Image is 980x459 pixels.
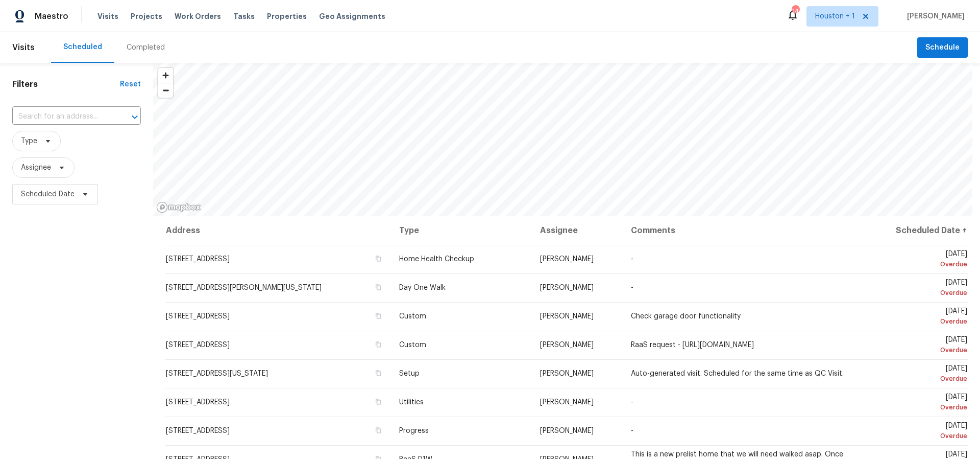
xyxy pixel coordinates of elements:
[540,313,594,320] span: [PERSON_NAME]
[35,11,68,21] span: Maestro
[166,427,230,434] span: [STREET_ADDRESS]
[872,345,967,355] div: Overdue
[391,216,532,245] th: Type
[97,11,118,21] span: Visits
[864,216,968,245] th: Scheduled Date ↑
[623,216,864,245] th: Comments
[12,36,35,59] span: Visits
[872,316,967,327] div: Overdue
[374,369,383,378] button: Copy Address
[399,341,426,349] span: Custom
[399,313,426,320] span: Custom
[63,42,102,52] div: Scheduled
[872,365,967,384] span: [DATE]
[540,284,594,291] span: [PERSON_NAME]
[21,189,75,199] span: Scheduled Date
[166,313,230,320] span: [STREET_ADDRESS]
[21,163,51,173] span: Assignee
[872,308,967,327] span: [DATE]
[917,37,968,58] button: Schedule
[166,284,322,291] span: [STREET_ADDRESS][PERSON_NAME][US_STATE]
[399,370,420,377] span: Setup
[872,374,967,384] div: Overdue
[21,136,37,146] span: Type
[872,250,967,269] span: [DATE]
[166,399,230,406] span: [STREET_ADDRESS]
[532,216,623,245] th: Assignee
[631,427,633,434] span: -
[158,83,173,98] button: Zoom out
[872,279,967,298] span: [DATE]
[374,311,383,320] button: Copy Address
[872,431,967,441] div: Overdue
[903,11,965,21] span: [PERSON_NAME]
[872,422,967,441] span: [DATE]
[872,394,967,412] span: [DATE]
[872,402,967,412] div: Overdue
[631,256,633,263] span: -
[166,370,268,377] span: [STREET_ADDRESS][US_STATE]
[925,41,960,54] span: Schedule
[792,6,799,16] div: 14
[399,399,424,406] span: Utilities
[153,63,972,216] canvas: Map
[374,397,383,406] button: Copy Address
[175,11,221,21] span: Work Orders
[233,13,255,20] span: Tasks
[872,336,967,355] span: [DATE]
[131,11,162,21] span: Projects
[374,426,383,435] button: Copy Address
[374,283,383,292] button: Copy Address
[540,370,594,377] span: [PERSON_NAME]
[540,427,594,434] span: [PERSON_NAME]
[166,256,230,263] span: [STREET_ADDRESS]
[631,399,633,406] span: -
[156,201,201,213] a: Mapbox homepage
[12,109,112,125] input: Search for an address...
[267,11,307,21] span: Properties
[158,68,173,83] button: Zoom in
[872,288,967,298] div: Overdue
[120,79,141,89] div: Reset
[631,313,741,320] span: Check garage door functionality
[399,427,429,434] span: Progress
[540,399,594,406] span: [PERSON_NAME]
[399,284,446,291] span: Day One Walk
[127,42,165,53] div: Completed
[399,256,474,263] span: Home Health Checkup
[631,370,844,377] span: Auto-generated visit. Scheduled for the same time as QC Visit.
[540,341,594,349] span: [PERSON_NAME]
[872,259,967,269] div: Overdue
[165,216,391,245] th: Address
[12,79,120,89] h1: Filters
[631,284,633,291] span: -
[540,256,594,263] span: [PERSON_NAME]
[166,341,230,349] span: [STREET_ADDRESS]
[631,341,754,349] span: RaaS request - [URL][DOMAIN_NAME]
[319,11,385,21] span: Geo Assignments
[815,11,855,21] span: Houston + 1
[128,110,142,124] button: Open
[374,254,383,263] button: Copy Address
[374,340,383,349] button: Copy Address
